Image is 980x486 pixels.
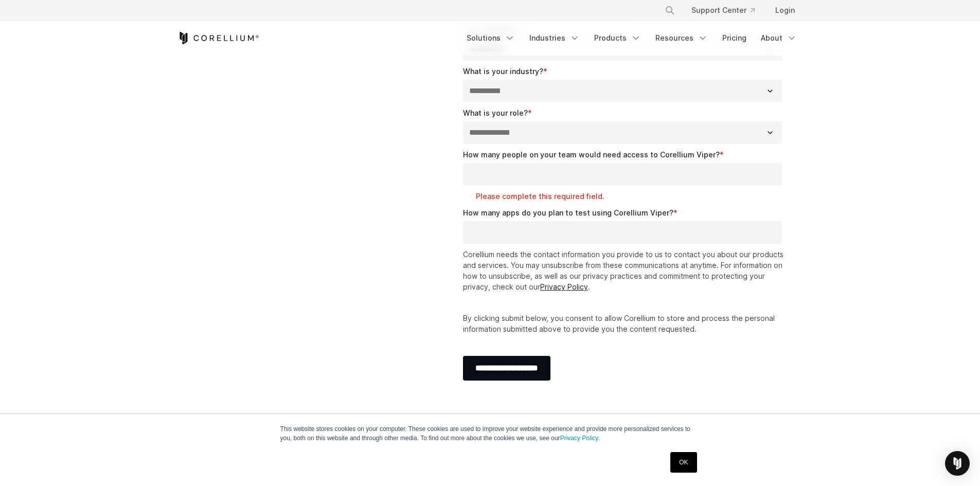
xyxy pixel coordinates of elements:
p: Corellium needs the contact information you provide to us to contact you about our products and s... [463,249,787,292]
a: Corellium Home [177,32,259,44]
p: By clicking submit below, you consent to allow Corellium to store and process the personal inform... [463,313,787,334]
span: How many apps do you plan to test using Corellium Viper? [463,208,673,217]
p: This website stores cookies on your computer. These cookies are used to improve your website expe... [280,424,700,443]
button: Search [661,1,679,20]
a: Resources [649,29,714,47]
a: Pricing [716,29,753,47]
a: Solutions [460,29,521,47]
a: Products [588,29,647,47]
a: Privacy Policy [540,282,588,291]
div: Navigation Menu [652,1,803,20]
div: Open Intercom Messenger [945,451,970,476]
a: OK [670,452,697,473]
a: About [755,29,803,47]
label: Please complete this required field. [476,191,787,202]
span: How many people on your team would need access to Corellium Viper? [463,150,720,159]
a: Privacy Policy. [560,435,600,442]
a: Industries [523,29,586,47]
span: What is your industry? [463,67,543,76]
a: Login [767,1,803,20]
span: What is your role? [463,109,528,117]
a: Support Center [683,1,763,20]
div: Navigation Menu [460,29,803,47]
